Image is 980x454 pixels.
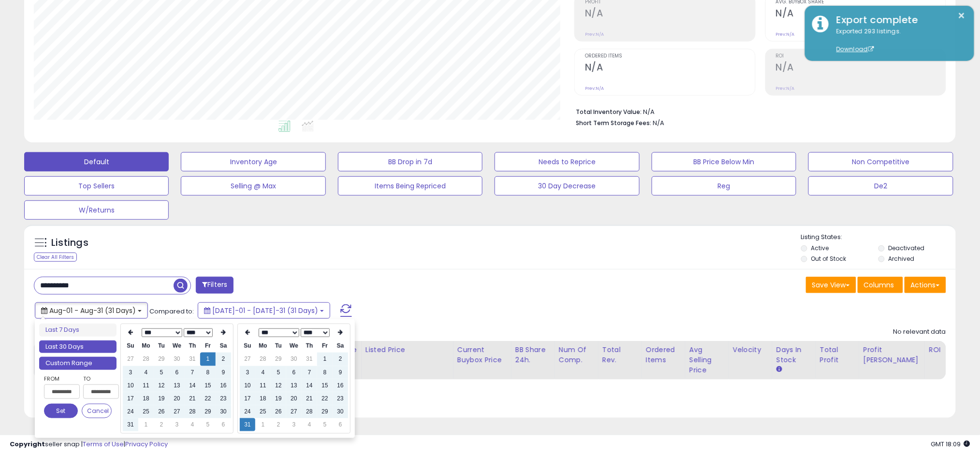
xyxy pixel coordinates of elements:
[10,440,168,449] div: seller snap | |
[271,366,286,379] td: 5
[154,353,169,366] td: 29
[169,366,185,379] td: 6
[169,392,185,405] td: 20
[863,345,921,365] div: Profit [PERSON_NAME]
[333,340,348,353] th: Sa
[271,340,286,353] th: Tu
[776,31,795,37] small: Prev: N/A
[216,418,231,431] td: 6
[39,357,117,370] li: Custom Range
[149,307,194,316] span: Compared to:
[576,105,939,117] li: N/A
[181,152,325,171] button: Inventory Age
[811,255,847,263] label: Out of Stock
[196,277,234,294] button: Filters
[653,118,664,128] span: N/A
[123,405,138,418] td: 24
[255,392,271,405] td: 18
[138,392,154,405] td: 18
[576,108,642,116] b: Total Inventory Value:
[457,345,507,365] div: Current Buybox Price
[801,233,956,242] p: Listing States:
[138,405,154,418] td: 25
[138,340,154,353] th: Mo
[154,379,169,392] td: 12
[34,253,77,262] div: Clear All Filters
[240,340,255,353] th: Su
[858,277,903,293] button: Columns
[255,418,271,431] td: 1
[216,340,231,353] th: Sa
[82,404,112,418] button: Cancel
[888,255,914,263] label: Archived
[585,54,755,59] span: Ordered Items
[286,405,302,418] td: 27
[123,366,138,379] td: 3
[495,176,639,196] button: 30 Day Decrease
[240,353,255,366] td: 27
[49,306,136,315] span: Aug-01 - Aug-31 (31 Days)
[323,345,357,365] div: Fulfillable Quantity
[200,353,216,366] td: 1
[185,418,200,431] td: 4
[44,374,78,383] label: From
[776,54,946,59] span: ROI
[200,392,216,405] td: 22
[255,366,271,379] td: 4
[169,340,185,353] th: We
[733,345,768,355] div: Velocity
[302,405,317,418] td: 28
[958,10,966,22] button: ×
[333,392,348,405] td: 23
[154,392,169,405] td: 19
[271,418,286,431] td: 2
[185,405,200,418] td: 28
[83,374,112,383] label: To
[44,404,78,418] button: Set
[24,176,169,196] button: Top Sellers
[806,277,856,293] button: Save View
[185,366,200,379] td: 7
[216,405,231,418] td: 30
[125,440,168,449] a: Privacy Policy
[240,379,255,392] td: 10
[35,302,148,319] button: Aug-01 - Aug-31 (31 Days)
[123,353,138,366] td: 27
[338,152,483,171] button: BB Drop in 7d
[333,418,348,431] td: 6
[333,366,348,379] td: 9
[138,353,154,366] td: 28
[286,392,302,405] td: 20
[154,405,169,418] td: 26
[138,379,154,392] td: 11
[333,405,348,418] td: 30
[689,345,725,375] div: Avg Selling Price
[255,379,271,392] td: 11
[240,418,255,431] td: 31
[808,176,953,196] button: De2
[154,366,169,379] td: 5
[185,379,200,392] td: 14
[255,340,271,353] th: Mo
[317,405,333,418] td: 29
[829,27,967,54] div: Exported 293 listings.
[271,353,286,366] td: 29
[829,13,967,27] div: Export complete
[864,280,894,290] span: Columns
[216,366,231,379] td: 9
[931,440,970,449] span: 2025-09-10 18:09 GMT
[646,345,681,365] div: Ordered Items
[333,379,348,392] td: 16
[905,277,946,293] button: Actions
[585,31,604,37] small: Prev: N/A
[39,324,117,337] li: Last 7 Days
[585,85,604,91] small: Prev: N/A
[302,340,317,353] th: Th
[185,353,200,366] td: 31
[271,392,286,405] td: 19
[888,244,924,252] label: Deactivated
[200,366,216,379] td: 8
[123,418,138,431] td: 31
[39,340,117,354] li: Last 30 Days
[51,236,88,250] h5: Listings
